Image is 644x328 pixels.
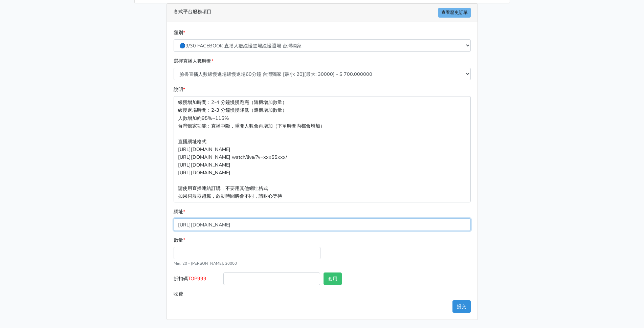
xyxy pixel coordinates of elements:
label: 類別 [174,29,185,37]
label: 收費 [172,288,222,300]
button: 提交 [452,300,471,313]
span: TOP999 [188,275,206,282]
p: 緩慢增加時間：2-4 分鐘慢慢跑完（隨機增加數量） 緩慢退場時間：2-3 分鐘慢慢降低（隨機增加數量） 人數增加約95%~115% 台灣獨家功能：直播中斷，重開人數會再增加（下單時間內都會增加）... [174,96,471,202]
small: Min: 20 - [PERSON_NAME]: 30000 [174,261,237,266]
a: 查看歷史訂單 [438,8,471,18]
label: 數量 [174,236,185,244]
label: 折扣碼 [172,272,222,288]
label: 網址 [174,208,185,216]
button: 套用 [324,272,342,285]
label: 說明 [174,86,185,93]
div: 各式平台服務項目 [167,4,478,22]
input: 這邊填入網址 [174,218,471,231]
label: 選擇直播人數時間 [174,57,214,65]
